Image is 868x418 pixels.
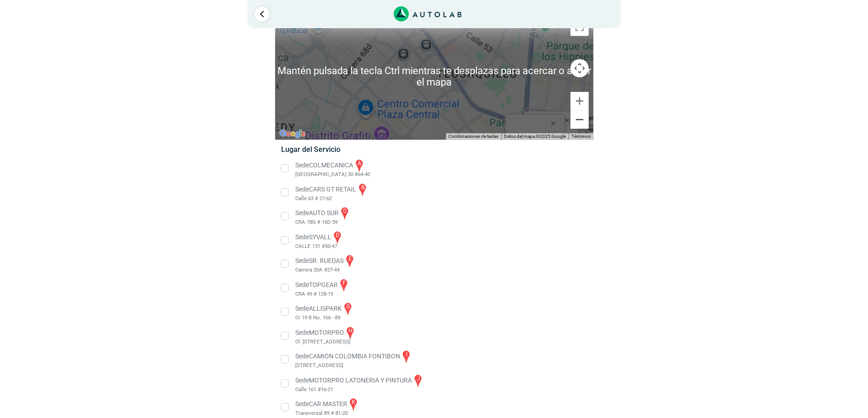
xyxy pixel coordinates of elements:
a: Abre esta zona en Google Maps (se abre en una nueva ventana) [277,128,308,140]
button: Cerrar [558,109,580,131]
span: Datos del mapa ©2025 Google [504,134,566,139]
img: Google [277,128,308,140]
a: Términos (se abre en una nueva pestaña) [571,134,591,139]
button: Ampliar [570,92,589,110]
a: Link al sitio de autolab [394,9,462,18]
h5: Lugar del Servicio [281,145,587,154]
button: Controles de visualización del mapa [570,59,589,77]
button: Reducir [570,111,589,129]
button: Cerrar [544,112,566,134]
a: Ir al paso anterior [255,7,269,21]
button: Combinaciones de teclas [448,133,498,140]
